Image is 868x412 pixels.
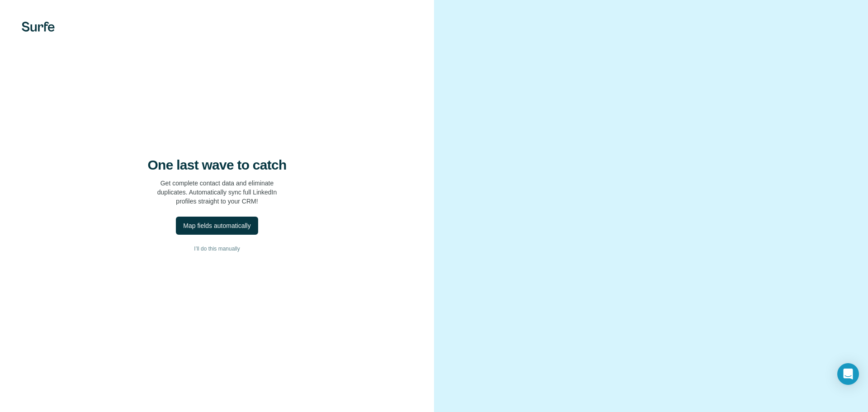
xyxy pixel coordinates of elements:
[18,242,416,256] button: I’ll do this manually
[157,179,277,206] p: Get complete contact data and eliminate duplicates. Automatically sync full LinkedIn profiles str...
[176,217,258,235] button: Map fields automatically
[183,221,250,230] div: Map fields automatically
[194,245,240,253] span: I’ll do this manually
[837,363,859,385] div: Open Intercom Messenger
[22,22,55,32] img: Surfe's logo
[148,157,287,173] h4: One last wave to catch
